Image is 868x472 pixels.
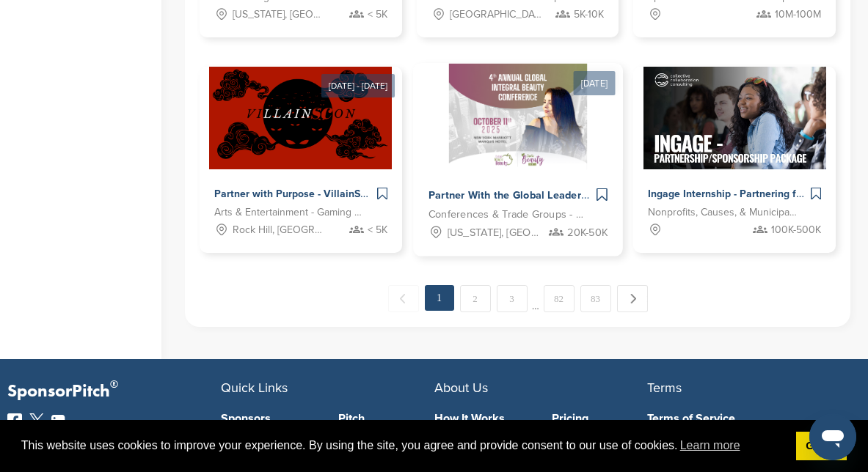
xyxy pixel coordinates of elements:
a: Pricing [552,413,647,424]
span: 10M-100M [775,7,821,23]
div: [DATE] - [DATE] [321,74,395,97]
span: 5K-10K [574,7,604,23]
a: 82 [544,285,575,312]
a: Next → [617,285,648,312]
span: Rock Hill, [GEOGRAPHIC_DATA] [233,222,327,238]
span: [US_STATE], [GEOGRAPHIC_DATA] [447,224,544,241]
iframe: Button to launch messaging window [809,413,856,460]
a: dismiss cookie message [796,432,847,461]
span: Partner With the Global Leaders in Aesthetics [428,188,654,202]
span: Conferences & Trade Groups - Health and Wellness [428,206,585,223]
span: … [532,285,539,311]
span: Quick Links [221,380,288,396]
a: [DATE] Sponsorpitch & Partner With the Global Leaders in Aesthetics Conferences & Trade Groups - ... [413,39,622,256]
a: How It Works [434,413,530,424]
img: Sponsorpitch & [643,67,826,169]
span: [GEOGRAPHIC_DATA], [GEOGRAPHIC_DATA] [450,7,544,23]
span: < 5K [368,222,387,238]
img: Sponsorpitch & [449,63,587,169]
span: < 5K [368,7,387,23]
span: Arts & Entertainment - Gaming Conventions [214,204,365,221]
img: Twitter [29,413,44,428]
a: 3 [497,285,528,312]
em: 1 [425,285,454,311]
span: ← Previous [388,285,419,312]
img: Sponsorpitch & [209,67,392,169]
span: Partner with Purpose - VillainSCon 2025 [214,188,407,200]
a: 2 [460,285,491,312]
span: Nonprofits, Causes, & Municipalities - Education [648,204,799,221]
a: Pitch [338,413,434,424]
a: Terms of Service [647,413,839,424]
span: Terms [647,380,682,396]
span: This website uses cookies to improve your experience. By using the site, you agree and provide co... [21,435,784,457]
span: About Us [434,380,488,396]
a: Sponsors [221,413,316,424]
span: Ingage Internship - Partnering for Success [648,188,847,200]
div: [DATE] [573,71,615,95]
span: [US_STATE], [GEOGRAPHIC_DATA] [233,7,327,23]
a: [DATE] - [DATE] Sponsorpitch & Partner with Purpose - VillainSCon 2025 Arts & Entertainment - Gam... [200,43,402,253]
a: 83 [580,285,611,312]
img: Facebook [7,413,22,428]
a: Sponsorpitch & Ingage Internship - Partnering for Success Nonprofits, Causes, & Municipalities - ... [633,67,836,253]
span: ® [110,375,118,394]
a: learn more about cookies [678,435,743,457]
p: SponsorPitch [7,381,221,402]
span: 20K-50K [567,224,608,241]
span: 100K-500K [771,222,821,238]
